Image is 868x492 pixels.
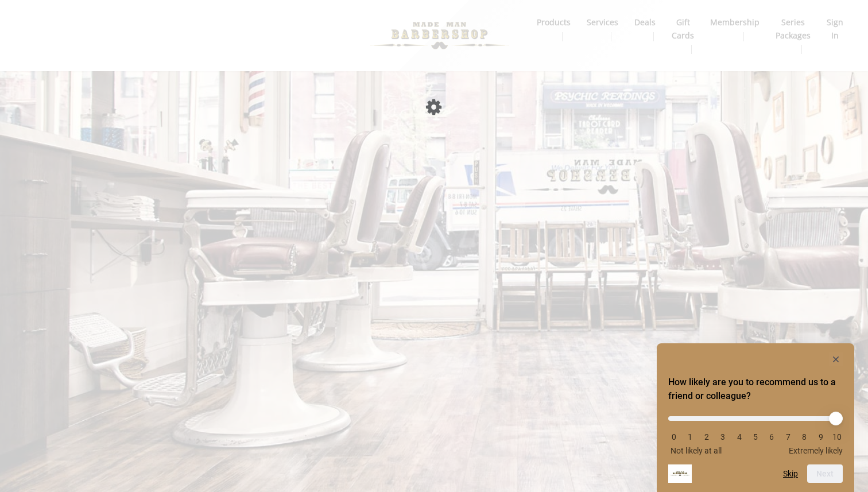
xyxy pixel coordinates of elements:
[831,432,843,441] li: 10
[684,432,696,441] li: 1
[668,432,680,441] li: 0
[782,432,794,441] li: 7
[799,432,810,441] li: 8
[789,446,843,455] span: Extremely likely
[807,464,843,483] button: Next question
[734,432,745,441] li: 4
[701,432,712,441] li: 2
[815,432,827,441] li: 9
[766,432,777,441] li: 6
[668,352,843,483] div: How likely are you to recommend us to a friend or colleague? Select an option from 0 to 10, with ...
[829,352,843,366] button: Hide survey
[668,375,843,403] h2: How likely are you to recommend us to a friend or colleague? Select an option from 0 to 10, with ...
[671,446,722,455] span: Not likely at all
[750,432,761,441] li: 5
[668,408,843,455] div: How likely are you to recommend us to a friend or colleague? Select an option from 0 to 10, with ...
[717,432,728,441] li: 3
[783,469,798,478] button: Skip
